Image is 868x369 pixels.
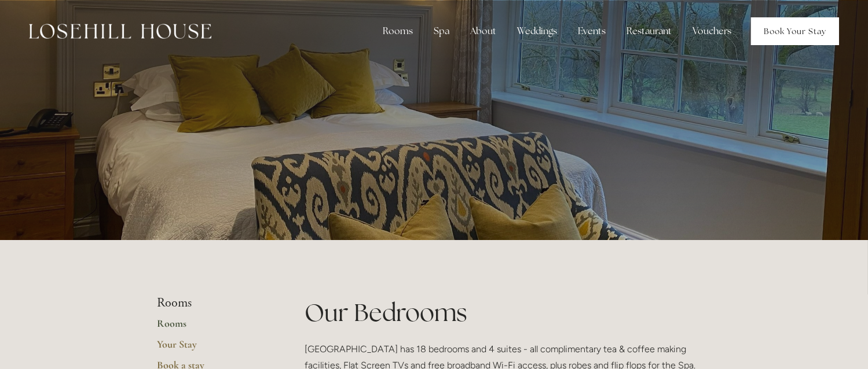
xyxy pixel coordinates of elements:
[424,20,459,43] div: Spa
[617,20,681,43] div: Restaurant
[461,20,506,43] div: About
[508,20,566,43] div: Weddings
[29,24,211,39] img: Losehill House
[683,20,741,43] a: Vouchers
[569,20,615,43] div: Events
[305,296,711,330] h1: Our Bedrooms
[158,338,268,359] a: Your Stay
[373,20,422,43] div: Rooms
[751,17,839,45] a: Book Your Stay
[158,317,268,338] a: Rooms
[158,296,268,311] li: Rooms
